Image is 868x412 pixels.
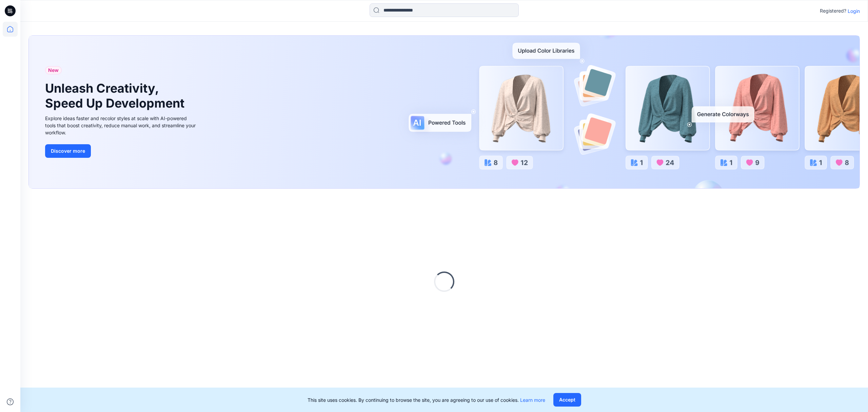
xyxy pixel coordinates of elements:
[45,81,188,110] h1: Unleash Creativity, Speed Up Development
[520,397,545,403] a: Learn more
[48,66,59,74] span: New
[553,393,581,407] button: Accept
[45,144,198,158] a: Discover more
[820,7,846,15] p: Registered?
[308,396,545,404] p: This site uses cookies. By continuing to browse the site, you are agreeing to our use of cookies.
[848,7,860,15] p: Login
[45,115,198,136] div: Explore ideas faster and recolor styles at scale with AI-powered tools that boost creativity, red...
[45,144,91,158] button: Discover more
